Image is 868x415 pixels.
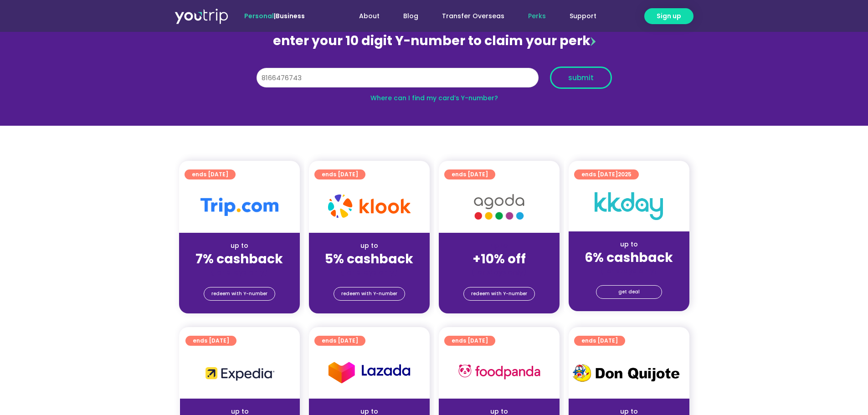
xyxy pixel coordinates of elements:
[473,250,526,268] strong: +10% off
[444,336,495,346] a: ends [DATE]
[657,11,681,21] span: Sign up
[568,74,594,81] span: submit
[444,169,495,179] a: ends [DATE]
[192,169,228,179] span: ends [DATE]
[193,336,229,346] span: ends [DATE]
[252,29,616,53] div: enter your 10 digit Y-number to claim your perk
[329,8,608,25] nav: Menu
[186,241,293,251] div: up to
[581,336,618,346] span: ends [DATE]
[471,287,527,300] span: redeem with Y-number
[314,169,365,179] a: ends [DATE]
[244,11,305,20] span: |
[430,8,516,25] a: Transfer Overseas
[204,287,275,301] a: redeem with Y-number
[391,8,430,25] a: Blog
[576,240,682,249] div: up to
[644,8,693,24] a: Sign up
[211,287,267,300] span: redeem with Y-number
[581,169,632,179] span: ends [DATE]
[185,336,236,346] a: ends [DATE]
[516,8,558,25] a: Perks
[322,169,358,179] span: ends [DATE]
[618,286,640,298] span: get deal
[452,169,488,179] span: ends [DATE]
[550,67,612,89] button: submit
[574,336,625,346] a: ends [DATE]
[574,169,639,179] a: ends [DATE]2025
[491,241,508,250] span: up to
[257,67,612,96] form: Y Number
[452,336,488,346] span: ends [DATE]
[244,11,274,20] span: Personal
[341,287,397,300] span: redeem with Y-number
[576,266,682,276] div: (for stays only)
[463,287,535,301] a: redeem with Y-number
[314,336,365,346] a: ends [DATE]
[185,169,236,179] a: ends [DATE]
[316,241,422,251] div: up to
[618,170,632,178] span: 2025
[316,267,422,277] div: (for stays only)
[558,8,608,25] a: Support
[195,250,283,268] strong: 7% cashback
[325,250,413,268] strong: 5% cashback
[257,68,539,88] input: 10 digit Y-number (e.g. 8123456789)
[370,93,498,102] a: Where can I find my card’s Y-number?
[596,285,662,299] a: get deal
[585,249,673,266] strong: 6% cashback
[334,287,405,301] a: redeem with Y-number
[347,8,391,25] a: About
[446,267,552,277] div: (for stays only)
[276,11,305,20] a: Business
[322,336,358,346] span: ends [DATE]
[186,267,293,277] div: (for stays only)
